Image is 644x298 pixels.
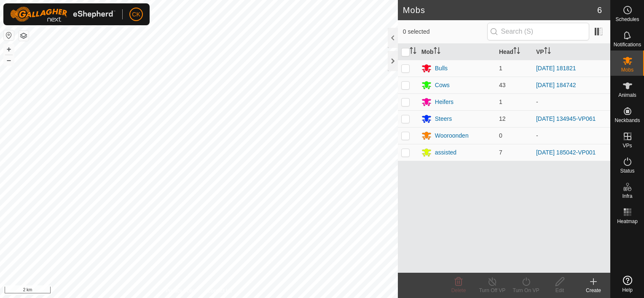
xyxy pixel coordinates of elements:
[615,17,639,22] span: Schedules
[597,4,602,16] span: 6
[614,118,640,123] span: Neckbands
[207,287,232,295] a: Contact Us
[166,287,197,295] a: Privacy Policy
[617,219,638,224] span: Heatmap
[544,48,551,55] p-sorticon: Activate to sort
[434,48,440,55] p-sorticon: Activate to sort
[403,5,597,15] h2: Mobs
[4,55,14,65] button: –
[475,287,509,294] div: Turn Off VP
[435,98,453,106] div: Heifers
[620,168,634,173] span: Status
[4,30,14,40] button: Reset Map
[533,93,610,110] td: -
[435,114,452,123] div: Steers
[418,44,496,60] th: Mob
[536,149,596,156] a: [DATE] 185042-VP001
[499,132,502,139] span: 0
[621,67,633,72] span: Mobs
[611,272,644,296] a: Help
[509,287,543,294] div: Turn On VP
[451,287,466,293] span: Delete
[410,48,416,55] p-sorticon: Activate to sort
[4,44,14,54] button: +
[19,31,29,41] button: Map Layers
[435,64,448,73] div: Bulls
[499,149,502,156] span: 7
[618,93,636,98] span: Animals
[614,42,641,47] span: Notifications
[536,82,576,88] a: [DATE] 184742
[435,81,450,90] div: Cows
[499,115,506,122] span: 12
[577,287,610,294] div: Create
[435,148,456,157] div: assisted
[435,131,469,140] div: Wooroonden
[536,115,596,122] a: [DATE] 134945-VP061
[403,27,487,36] span: 0 selected
[499,65,502,72] span: 1
[536,65,576,72] a: [DATE] 181821
[623,143,632,148] span: VPs
[499,82,506,88] span: 43
[533,127,610,144] td: -
[513,48,520,55] p-sorticon: Activate to sort
[132,10,140,19] span: CK
[487,23,589,40] input: Search (S)
[622,287,633,293] span: Help
[543,287,577,294] div: Edit
[622,194,632,199] span: Infra
[10,7,115,22] img: Gallagher Logo
[533,44,610,60] th: VP
[496,44,533,60] th: Head
[499,98,502,105] span: 1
